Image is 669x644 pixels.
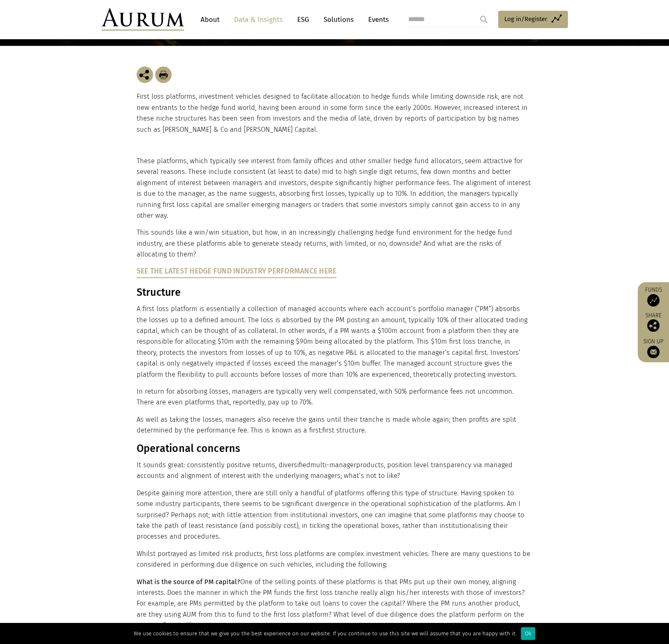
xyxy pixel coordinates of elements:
p: A first loss platform is essentially a collection of managed accounts where each account’s portfo... [137,304,531,380]
img: Access Funds [647,294,660,307]
img: Aurum [102,8,184,31]
img: Share this post [137,67,153,83]
p: In return for absorbing losses, managers are typically very well compensated, with 50% performanc... [137,386,531,408]
h3: Operational concerns [137,442,531,455]
div: Share [642,313,665,332]
p: These platforms, which typically see interest from family offices and other smaller hedge fund al... [137,156,531,221]
a: See the latest Hedge Fund Industry Performance here [137,267,337,276]
input: Submit [475,11,492,28]
a: Events [364,12,389,27]
strong: What is the source of PM capital? [137,578,240,586]
p: Despite gaining more attention, there are still only a handful of platforms offering this type of... [137,488,531,542]
span: multi-manager [310,461,356,469]
img: Share this post [647,319,660,332]
img: Download Article [155,67,172,83]
a: About [196,12,224,27]
p: Whilst portrayed as limited risk products, first loss platforms are complex investment vehicles. ... [137,549,531,570]
p: One of the selling points of these platforms is that PMs put up their own money, aligning interes... [137,577,531,631]
div: Ok [521,627,535,640]
p: As well as taking the losses, managers also receive the gains until their tranche is made whole a... [137,414,531,436]
a: Log in/Register [498,11,568,28]
span: Log in/Register [504,14,547,24]
img: Sign up to our newsletter [647,346,660,358]
a: Data & Insights [230,12,287,27]
p: First loss platforms, investment vehicles designed to facilitate allocation to hedge funds while ... [137,91,533,135]
a: Sign up [642,338,665,358]
a: Solutions [319,12,358,27]
p: It sounds great: consistently positive returns, diversified products, position level transparency... [137,460,531,482]
h3: Structure [137,286,531,299]
a: Funds [642,286,665,307]
a: ESG [293,12,313,27]
p: This sounds like a win/win situation, but how, in an increasingly challenging hedge fund environm... [137,227,531,260]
